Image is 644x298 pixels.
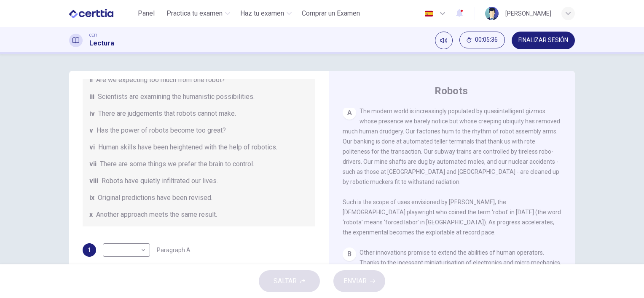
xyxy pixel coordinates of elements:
[89,210,93,220] span: x
[240,8,284,19] span: Haz tu examen
[343,106,356,120] div: A
[237,6,295,21] button: Haz tu examen
[69,5,113,22] img: CERTTIA logo
[518,37,568,44] span: FINALIZAR SESIÓN
[89,75,93,85] span: ii
[459,32,505,48] button: 00:05:36
[138,8,155,19] span: Panel
[89,176,98,186] span: viii
[302,8,360,19] span: Comprar un Examen
[98,92,255,102] span: Scientists are examining the humanistic possibilities.
[100,159,254,169] span: There are some things we prefer the brain to control.
[512,32,575,49] button: FINALIZAR SESIÓN
[343,108,561,236] span: The modern world is increasingly populated by quasiintelligent gizmos whose presence we barely no...
[435,84,468,98] h4: Robots
[435,32,453,49] div: Silenciar
[163,6,233,21] button: Practica tu examen
[89,109,95,119] span: iv
[475,37,498,43] span: 00:05:36
[89,142,95,152] span: vi
[133,6,160,21] button: Panel
[157,247,191,253] span: Paragraph A
[343,247,356,261] div: B
[89,159,97,169] span: vii
[89,92,94,102] span: iii
[89,125,93,136] span: v
[89,32,98,38] span: CET1
[424,11,434,17] img: es
[98,193,212,203] span: Original predictions have been revised.
[89,38,114,48] h1: Lectura
[96,210,217,220] span: Another approach meets the same result.
[69,5,133,22] a: CERTTIA logo
[96,75,225,85] span: Are we expecting too much from one robot?
[485,7,499,20] img: Profile picture
[89,193,94,203] span: ix
[166,8,223,19] span: Practica tu examen
[298,6,363,21] button: Comprar un Examen
[97,125,226,136] span: Has the power of robots become too great?
[88,247,91,253] span: 1
[102,176,218,186] span: Robots have quietly infiltrated our lives.
[98,142,277,152] span: Human skills have been heightened with the help of robotics.
[505,8,551,19] div: [PERSON_NAME]
[459,32,505,49] div: Ocultar
[98,109,236,119] span: There are judgements that robots cannot make.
